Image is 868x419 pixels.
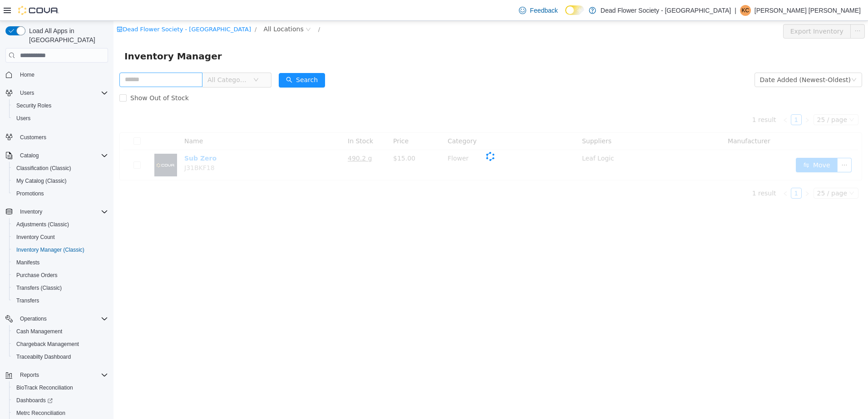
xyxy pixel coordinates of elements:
span: Chargeback Management [13,339,108,350]
span: Transfers [13,295,108,306]
p: [PERSON_NAME] [PERSON_NAME] [755,5,861,16]
span: Home [20,71,35,78]
button: Customers [2,130,112,143]
span: / [141,5,143,12]
button: icon: ellipsis [737,3,751,18]
span: Traceabilty Dashboard [13,351,108,362]
span: Customers [20,134,46,141]
span: Show Out of Stock [13,73,79,81]
span: / [205,5,207,12]
span: Promotions [16,190,44,197]
p: Dead Flower Society - [GEOGRAPHIC_DATA] [601,5,731,16]
span: Reports [16,370,108,380]
span: Users [13,113,108,124]
a: Promotions [13,188,48,199]
span: Users [20,89,34,97]
span: BioTrack Reconciliation [16,384,73,391]
button: Purchase Orders [9,269,112,282]
i: icon: down [140,56,145,63]
a: Transfers (Classic) [13,283,65,293]
button: Reports [16,370,43,380]
span: Users [16,88,108,98]
a: icon: shopDead Flower Society - [GEOGRAPHIC_DATA] [3,5,138,12]
a: Cash Management [13,326,66,337]
span: Manifests [13,257,108,268]
a: Inventory Manager (Classic) [13,244,88,255]
a: Chargeback Management [13,339,83,350]
a: Users [13,113,34,124]
span: BioTrack Reconciliation [13,382,108,393]
span: Catalog [20,152,39,159]
button: Traceabilty Dashboard [9,351,112,363]
button: BioTrack Reconciliation [9,381,112,394]
div: Kennedy Calvarese [740,5,751,16]
span: Manifests [16,259,39,266]
div: Date Added (Newest-Oldest) [646,52,737,66]
span: Dashboards [16,397,53,404]
button: Transfers [9,294,112,307]
a: Customers [16,132,50,143]
i: icon: down [738,56,743,63]
a: Home [16,69,38,80]
button: Security Roles [9,99,112,112]
span: All Locations [150,3,190,13]
span: My Catalog (Classic) [13,175,108,186]
button: Inventory [2,205,112,218]
span: Load All Apps in [GEOGRAPHIC_DATA] [25,26,108,44]
a: BioTrack Reconciliation [13,382,77,393]
span: Operations [20,315,47,322]
span: Inventory [20,208,42,215]
i: icon: shop [3,5,9,11]
button: Users [9,112,112,125]
span: Operations [16,313,108,324]
span: Inventory Count [13,232,108,243]
button: Promotions [9,187,112,200]
span: Transfers (Classic) [16,284,62,292]
span: Purchase Orders [13,270,108,281]
span: Adjustments (Classic) [16,221,69,228]
a: Security Roles [13,100,55,111]
img: Cova [18,6,59,15]
span: Customers [16,131,108,142]
a: Inventory Count [13,232,59,243]
button: Catalog [2,149,112,162]
span: Inventory Manager (Classic) [13,244,108,255]
span: Classification (Classic) [16,165,71,172]
span: Inventory Manager [11,28,114,43]
button: Chargeback Management [9,338,112,351]
span: Inventory Count [16,234,55,241]
button: Classification (Classic) [9,162,112,175]
a: Feedback [515,1,561,19]
button: Reports [2,369,112,381]
span: Promotions [13,188,108,199]
button: Adjustments (Classic) [9,218,112,231]
button: Operations [16,313,50,324]
span: Metrc Reconciliation [16,409,65,417]
button: Users [2,87,112,99]
span: Classification (Classic) [13,163,108,174]
span: Purchase Orders [16,272,58,279]
span: Traceabilty Dashboard [16,353,71,361]
i: icon: close-circle [192,6,197,11]
button: Operations [2,312,112,325]
a: Classification (Classic) [13,163,75,174]
span: Home [16,69,108,80]
span: Transfers (Classic) [13,283,108,293]
a: Traceabilty Dashboard [13,351,74,362]
a: My Catalog (Classic) [13,175,70,186]
a: Adjustments (Classic) [13,219,73,230]
button: Catalog [16,150,42,161]
button: Home [2,68,112,81]
span: Security Roles [16,102,51,109]
span: Catalog [16,150,108,161]
a: Manifests [13,257,43,268]
span: Transfers [16,297,39,304]
button: Transfers (Classic) [9,282,112,294]
span: Security Roles [13,100,108,111]
span: Reports [20,371,39,379]
a: Purchase Orders [13,270,61,281]
span: Dashboards [13,395,108,406]
span: Cash Management [13,326,108,337]
button: Manifests [9,256,112,269]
